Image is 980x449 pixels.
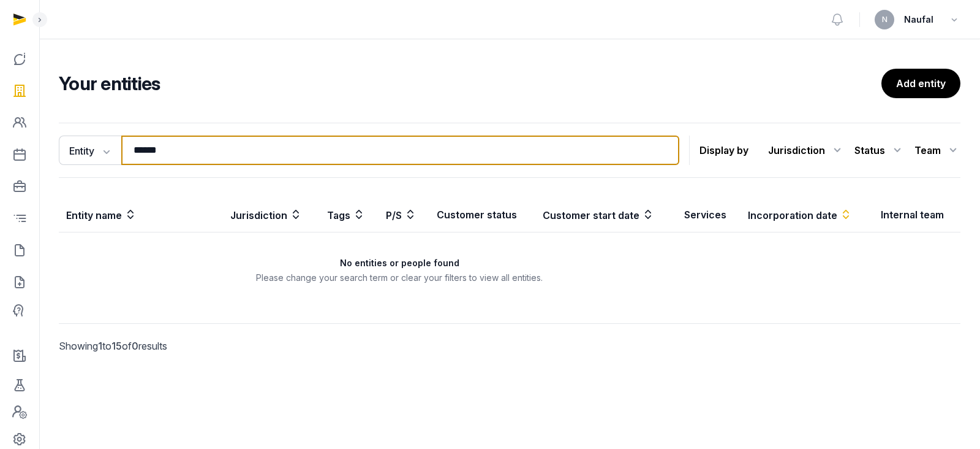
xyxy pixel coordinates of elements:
span: 1 [98,340,102,352]
th: Customer start date [535,198,676,232]
h3: No entities or people found [59,257,740,269]
th: Services [677,198,741,232]
p: Display by [699,140,748,160]
button: N [875,10,894,29]
th: Entity name [59,198,223,232]
a: Add entity [881,69,960,98]
button: Entity [59,136,121,165]
span: Naufal [904,12,933,27]
span: 0 [132,340,138,352]
div: Status [854,140,905,160]
div: Team [914,140,960,160]
h2: Your entities [59,72,881,94]
th: Jurisdiction [223,198,320,232]
span: N [882,16,888,23]
th: Tags [320,198,379,232]
th: P/S [379,198,429,232]
div: Jurisdiction [768,140,845,160]
th: Internal team [873,198,960,232]
p: Showing to of results [59,324,269,368]
th: Customer status [429,198,535,232]
p: Please change your search term or clear your filters to view all entities. [59,272,740,284]
span: 15 [111,340,122,352]
th: Incorporation date [741,198,873,232]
